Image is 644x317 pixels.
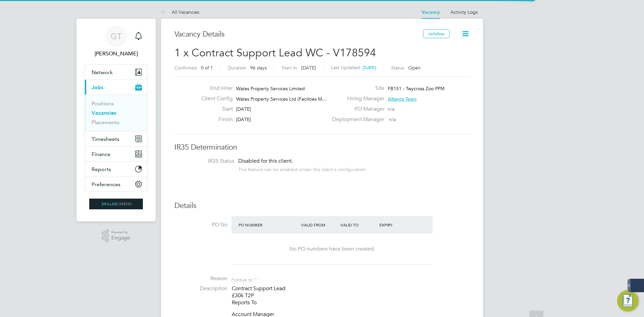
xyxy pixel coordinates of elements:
div: For due to "" [231,275,259,283]
label: Reason [174,275,227,282]
div: Valid From [300,219,339,231]
span: 0 of 1 [201,65,213,71]
a: Powered byEngage [102,229,130,242]
a: Activity Logs [450,9,478,15]
span: Open [408,65,421,71]
button: Finance [85,147,147,161]
a: All Vacancies [161,9,199,15]
label: Duration [228,65,246,71]
label: Start In [282,65,297,71]
label: Start [196,106,233,113]
span: Wates Property Services Ltd (Facilities M… [236,96,327,102]
label: Site [328,85,384,92]
label: PO Manager [328,106,384,113]
div: PO Number [237,219,300,231]
span: Finance [92,151,110,157]
nav: Main navigation [76,19,156,221]
label: PO No [174,221,227,228]
span: Alliance Team [388,96,417,102]
span: Wates Property Services Limited [236,86,305,92]
span: n/a [389,116,396,122]
div: Expiry [378,219,417,231]
label: Finish [196,116,233,123]
label: Hiring Manager [328,95,384,102]
span: Powered by [111,229,130,235]
button: Reports [85,162,147,176]
p: Contract Support Lead £30k T2P Reports To [232,285,470,306]
a: Vacancy [422,9,440,15]
span: Disabled for this client. [238,158,293,164]
button: Engage Resource Center [617,290,639,312]
span: 96 days [250,65,267,71]
span: Network [92,69,113,75]
span: Timesheets [92,136,119,142]
a: Positions [92,100,114,107]
span: Engage [111,235,130,241]
button: Timesheets [85,131,147,146]
button: Jobs [85,80,147,95]
label: Client Config [196,95,233,102]
a: Vacancies [92,110,116,116]
div: No PO numbers have been created. [238,246,426,253]
span: n/a [388,106,394,112]
span: Reports [92,166,111,172]
label: Confirmed [174,65,197,71]
a: Go to home page [85,199,148,209]
span: [DATE] [301,65,316,71]
div: Valid To [339,219,378,231]
a: GT[PERSON_NAME] [85,25,148,58]
div: This feature can be enabled under this client's configuration. [238,165,367,172]
span: [DATE] [236,116,251,122]
h3: Vacancy Details [174,30,423,39]
button: Preferences [85,177,147,192]
div: Jobs [85,95,147,131]
a: Placements [92,119,119,125]
label: End Hirer [196,85,233,92]
button: Network [85,65,147,80]
span: Preferences [92,181,120,188]
span: Jobs [92,84,103,91]
button: Unfollow [423,30,450,38]
span: George Theodosi [85,50,148,58]
span: 1 x Contract Support Lead WC - V178594 [174,46,376,59]
label: Deployment Manager [328,116,384,123]
span: [DATE] [236,106,251,112]
span: [DATE] [363,65,376,70]
span: GT [111,32,122,41]
span: FB151 - Twycross Zoo PPM [388,86,444,92]
label: IR35 Status [181,158,234,165]
label: Description [174,285,227,292]
img: skilledcareers-logo-retina.png [89,199,143,209]
h3: Details [174,201,470,211]
h3: IR35 Determination [174,143,470,152]
label: Status [391,65,404,71]
label: Last Updated [331,64,360,70]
